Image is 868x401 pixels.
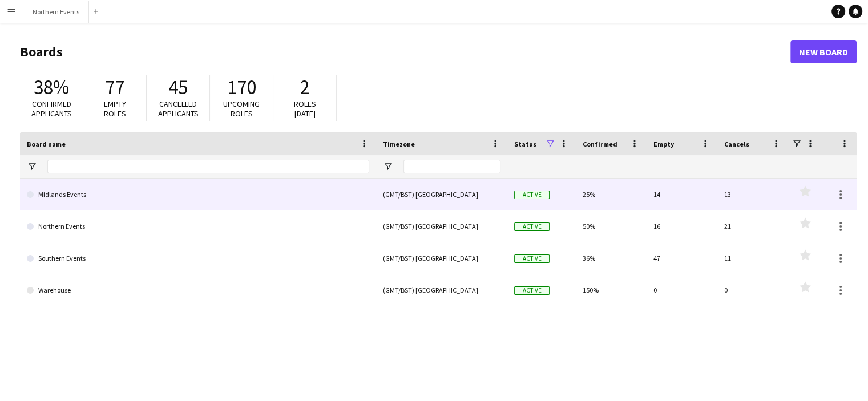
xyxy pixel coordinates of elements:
[27,210,369,242] a: Northern Events
[383,161,393,172] button: Open Filter Menu
[514,191,550,199] span: Active
[294,99,316,119] span: Roles [DATE]
[653,140,674,148] span: Empty
[27,161,37,172] button: Open Filter Menu
[717,242,788,274] div: 11
[383,140,415,148] span: Timezone
[514,222,550,231] span: Active
[376,242,507,274] div: (GMT/BST) [GEOGRAPHIC_DATA]
[717,179,788,210] div: 13
[514,254,550,263] span: Active
[514,140,536,148] span: Status
[717,274,788,306] div: 0
[514,286,550,295] span: Active
[105,75,124,100] span: 77
[583,140,617,148] span: Confirmed
[27,140,66,148] span: Board name
[31,99,72,119] span: Confirmed applicants
[300,75,310,100] span: 2
[376,274,507,306] div: (GMT/BST) [GEOGRAPHIC_DATA]
[27,242,369,274] a: Southern Events
[376,210,507,242] div: (GMT/BST) [GEOGRAPHIC_DATA]
[227,75,256,100] span: 170
[47,160,369,173] input: Board name Filter Input
[724,140,749,148] span: Cancels
[647,179,717,210] div: 14
[576,210,647,242] div: 50%
[27,274,369,306] a: Warehouse
[223,99,260,119] span: Upcoming roles
[23,1,89,23] button: Northern Events
[647,274,717,306] div: 0
[647,242,717,274] div: 47
[576,274,647,306] div: 150%
[403,160,500,173] input: Timezone Filter Input
[34,75,69,100] span: 38%
[20,43,790,60] h1: Boards
[717,210,788,242] div: 21
[576,179,647,210] div: 25%
[168,75,188,100] span: 45
[647,210,717,242] div: 16
[104,99,126,119] span: Empty roles
[790,40,857,63] a: New Board
[158,99,199,119] span: Cancelled applicants
[576,242,647,274] div: 36%
[27,179,369,210] a: Midlands Events
[376,179,507,210] div: (GMT/BST) [GEOGRAPHIC_DATA]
